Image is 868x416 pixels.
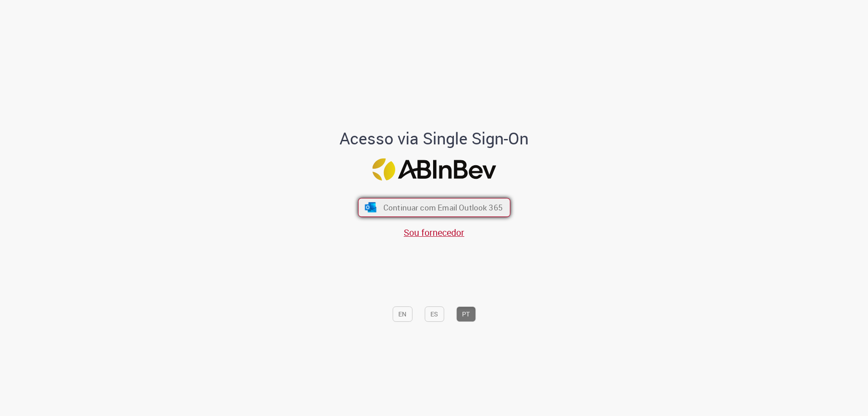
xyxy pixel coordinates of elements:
img: Logo ABInBev [372,158,496,181]
img: ícone Azure/Microsoft 360 [364,202,377,212]
a: Sou fornecedor [404,226,464,239]
span: Continuar com Email Outlook 365 [383,202,502,213]
button: EN [392,306,412,322]
h1: Acesso via Single Sign-On [309,129,560,148]
button: ícone Azure/Microsoft 360 Continuar com Email Outlook 365 [358,198,510,217]
button: ES [425,306,444,322]
button: PT [456,306,476,322]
